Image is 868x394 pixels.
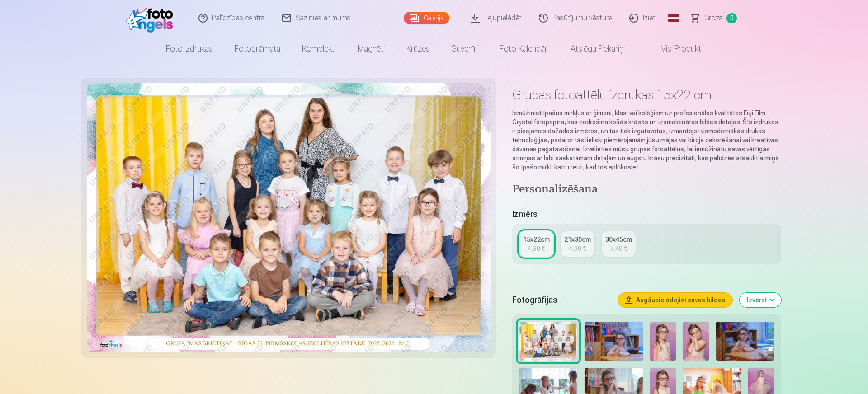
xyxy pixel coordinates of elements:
[636,36,713,61] a: Visi produkti
[726,13,737,23] span: 0
[347,36,396,61] a: Magnēti
[155,36,224,61] a: Foto izdrukas
[512,87,781,103] h1: Grupas fotoattēlu izdrukas 15x22 cm
[523,235,550,244] div: 15x22cm
[519,231,553,257] a: 15x22cm4,30 €
[512,183,781,197] h4: Personalizēšana
[512,294,611,306] h5: Fotogrāfijas
[602,231,636,257] a: 30x45cm7,40 €
[618,293,732,307] button: Augšupielādējiet savas bildes
[291,36,347,61] a: Komplekti
[528,244,545,253] div: 4,30 €
[126,4,178,33] img: /fa1
[569,244,586,253] div: 4,30 €
[489,36,560,61] a: Foto kalendāri
[396,36,441,61] a: Krūzes
[560,36,636,61] a: Atslēgu piekariņi
[512,108,781,172] p: Iemūžiniet īpašus mirkļus ar ģimeni, klasi vai kolēģiem uz profesionālas kvalitātes Fuji Film Cry...
[605,235,632,244] div: 30x45cm
[512,208,781,220] h5: Izmērs
[404,12,449,24] a: Galerija
[561,231,594,257] a: 21x30cm4,30 €
[564,235,591,244] div: 21x30cm
[224,36,291,61] a: Fotogrāmata
[441,36,489,61] a: Suvenīri
[610,244,627,253] div: 7,40 €
[704,13,723,23] span: Grozs
[740,293,781,307] button: Izvērst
